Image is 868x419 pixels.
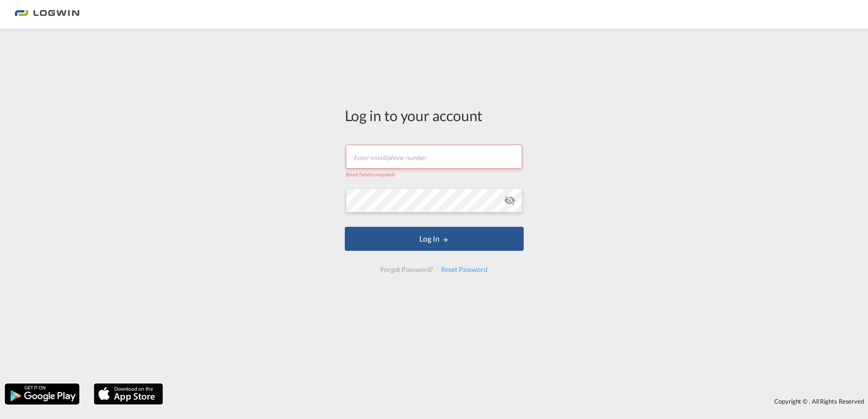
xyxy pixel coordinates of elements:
[346,171,395,177] span: Email field is required
[437,261,491,278] div: Reset Password
[345,105,524,125] div: Log in to your account
[168,393,868,409] div: Copyright © . All Rights Reserved
[504,195,516,206] md-icon: icon-eye-off
[345,227,524,251] button: LOGIN
[4,382,80,406] img: google.png
[93,382,164,406] img: apple.png
[377,261,437,278] div: Forgot Password?
[14,4,79,25] img: 2761ae10d95411efa20a1f5e0282d2d7.png
[346,145,522,169] input: Enter email/phone number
